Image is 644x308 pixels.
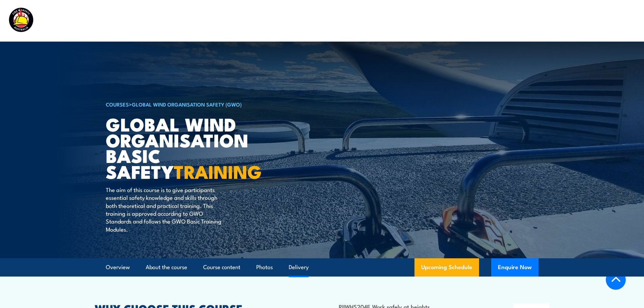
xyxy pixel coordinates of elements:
a: Contact [591,12,612,30]
strong: TRAINING [174,157,262,185]
a: Photos [256,258,273,276]
a: News [508,12,523,30]
a: COURSES [106,100,129,108]
a: Course content [203,258,240,276]
a: Courses [277,12,298,30]
a: Course Calendar [313,12,358,30]
a: Global Wind Organisation Safety (GWO) [132,100,242,108]
h1: Global Wind Organisation Basic Safety [106,116,273,179]
a: Learner Portal [538,12,576,30]
a: Delivery [289,258,309,276]
p: The aim of this course is to give participants essential safety knowledge and skills through both... [106,186,229,233]
a: Emergency Response Services [373,12,453,30]
a: Upcoming Schedule [414,258,479,277]
h6: > [106,100,273,108]
a: About the course [146,258,187,276]
a: About Us [468,12,493,30]
a: Overview [106,258,130,276]
button: Enquire Now [491,258,539,277]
